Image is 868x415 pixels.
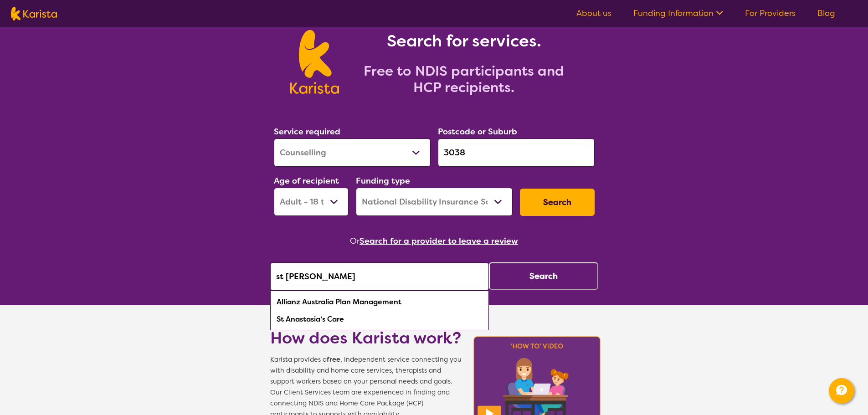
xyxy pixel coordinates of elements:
a: About us [576,8,611,19]
button: Search [520,189,595,216]
button: Channel Menu [829,378,854,404]
button: Search [489,262,598,290]
a: For Providers [745,8,796,19]
button: Search for a provider to leave a review [360,234,518,248]
label: Service required [274,126,340,137]
input: Type [438,138,595,167]
img: Karista logo [11,7,57,20]
label: Funding type [356,175,410,186]
img: Karista logo [290,30,339,94]
h1: How does Karista work? [270,327,462,349]
span: Or [350,234,360,248]
label: Age of recipient [274,175,339,186]
div: Allianz Australia Plan Management [275,293,484,311]
h1: Search for services. [350,30,578,52]
label: Postcode or Suburb [438,126,517,137]
a: Funding Information [633,8,723,19]
input: Type provider name here [270,262,489,291]
b: free [327,355,340,364]
div: St Anastasia’s Care [275,311,484,328]
a: Blog [817,8,835,19]
h2: Free to NDIS participants and HCP recipients. [350,63,578,96]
